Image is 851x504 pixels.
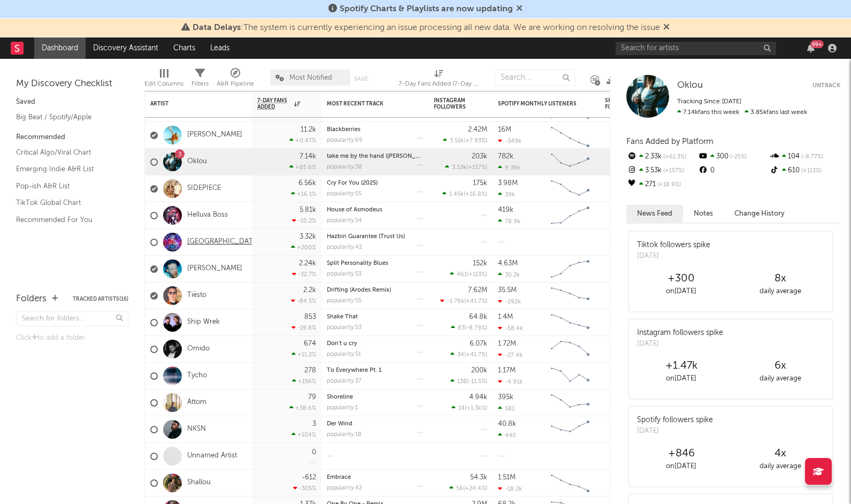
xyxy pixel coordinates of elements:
a: To Everywhere Pt. 1 [327,368,381,373]
a: Attom [187,398,206,407]
div: 395k [498,394,513,401]
div: +16.1 % [291,190,316,197]
div: 581 [498,405,515,412]
span: Dismiss [663,24,670,32]
a: Shake That [327,314,358,320]
input: Search... [495,70,575,86]
div: +200 % [291,244,316,251]
a: Der Wind [327,421,352,427]
div: 11.2k [301,126,316,133]
div: Shoreline [327,394,423,400]
div: Edit Columns [144,64,183,95]
span: +113 % [800,168,822,174]
div: [DATE] [637,339,723,349]
div: ( ) [443,137,487,144]
div: popularity: 38 [327,164,362,170]
a: Leads [203,37,237,59]
input: Search for artists [616,42,776,55]
a: Unnamed Artist [187,452,237,461]
div: popularity: 37 [327,378,362,384]
div: -19.8 % [292,324,316,331]
span: +1.3k % [466,406,486,411]
div: +846 [632,447,731,460]
div: ( ) [450,351,487,358]
div: 39k [498,191,515,198]
div: popularity: 55 [327,191,362,197]
span: Spotify Charts & Playlists are now updating [340,5,513,13]
a: Recommended For You [16,214,118,226]
div: Shake That [327,314,423,320]
a: SIDEPIECE [187,184,221,193]
div: 1.4M [498,314,513,320]
div: +104 % [292,431,316,438]
span: +157 % [468,165,486,171]
span: Dismiss [516,5,523,13]
div: Instagram followers spike [637,327,723,339]
div: [DATE] [637,251,710,262]
div: 203k [472,153,487,160]
div: popularity: 42 [327,485,362,491]
span: : The system is currently experiencing an issue processing all new data. We are working on resolv... [193,24,660,32]
a: Blackberries [327,127,361,133]
span: 14 [458,406,465,411]
div: daily average [731,285,830,298]
div: popularity: 54 [327,218,362,224]
a: Critical Algo/Viral Chart [16,147,118,158]
span: -1.76k [447,299,464,304]
div: 7-Day Fans Added (7-Day Fans Added) [398,64,479,95]
span: +16.8 % [465,192,486,197]
div: ( ) [449,485,487,492]
span: +113 % [469,272,486,278]
div: 1.72M [498,340,516,347]
div: A&R Pipeline [217,78,254,90]
a: NKSN [187,425,206,434]
div: -612 [302,474,316,481]
div: 271 [626,178,697,192]
span: 83 [458,325,465,331]
button: Notes [683,205,724,223]
div: 104 [769,150,840,164]
a: Helluva Boss [187,211,228,220]
div: daily average [731,460,830,473]
div: popularity: 51 [327,352,361,357]
a: Dashboard [34,37,86,59]
div: 610 [769,164,840,178]
button: Tracked Artists(16) [73,296,128,302]
svg: Chart title [546,282,594,309]
div: 853 [304,314,316,320]
div: ( ) [445,164,487,171]
a: Don't u cry [327,341,357,347]
a: Shoreline [327,394,353,400]
div: +300 [632,272,731,285]
div: 0 [697,164,769,178]
a: House of Asmodeus [327,207,382,213]
div: +1.47k [632,360,731,372]
div: on [DATE] [632,460,731,473]
div: Tiktok followers spike [637,240,710,251]
div: popularity: 53 [327,325,362,331]
div: popularity: 1 [327,405,358,411]
span: 56 [456,486,463,492]
a: Ship Wrek [187,318,220,327]
span: Fans Added by Platform [626,138,714,146]
svg: Chart title [546,256,594,282]
a: Pop-ish A&R List [16,180,118,192]
a: Charts [166,37,203,59]
div: My Discovery Checklist [16,78,128,90]
svg: Chart title [546,175,594,202]
div: ( ) [450,378,487,385]
div: -10.2 % [292,217,316,224]
div: 4.63M [498,260,518,267]
div: -84.5 % [291,297,316,304]
span: +61.3 % [662,154,686,160]
div: -4.91k [498,378,523,385]
span: +41.7 % [466,299,486,304]
span: Data Delays [193,24,241,32]
div: 2.33k [626,150,697,164]
svg: Chart title [546,363,594,390]
a: Emerging Indie A&R List [16,163,118,175]
div: 440 [498,432,516,439]
a: Big Beat / Spotify/Apple [16,111,118,123]
div: 78.9k [498,218,520,225]
div: 2.2k [303,287,316,294]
